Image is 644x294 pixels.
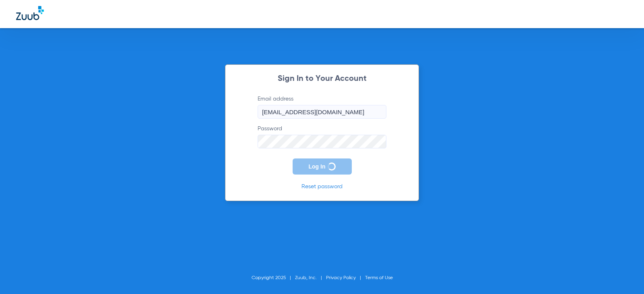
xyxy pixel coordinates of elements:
img: Zuub Logo [16,6,44,20]
a: Reset password [301,184,343,189]
label: Email address [258,95,386,119]
li: Zuub, Inc. [295,274,326,282]
span: Log In [309,163,326,170]
label: Password [258,125,386,148]
a: Privacy Policy [326,275,356,280]
input: Password [258,135,386,148]
li: Copyright 2025 [252,274,295,282]
a: Terms of Use [365,275,393,280]
input: Email address [258,105,386,119]
button: Log In [293,158,352,175]
h2: Sign In to Your Account [246,75,398,83]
